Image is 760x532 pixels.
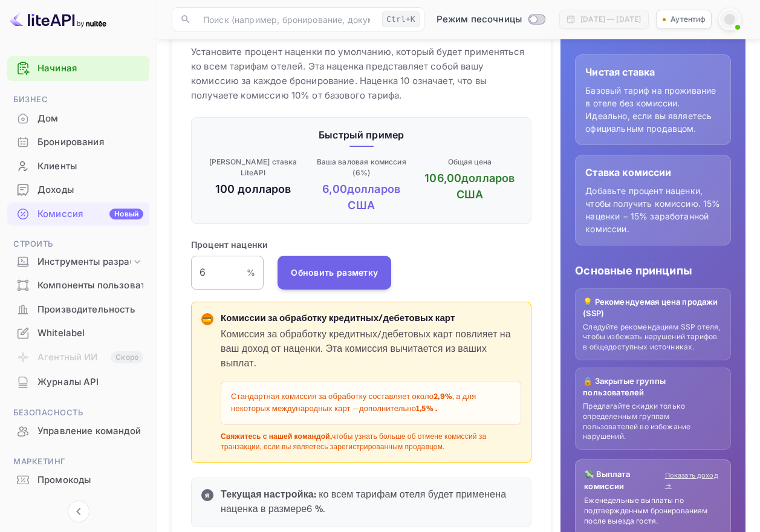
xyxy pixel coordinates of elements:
[583,401,690,441] font: Предлагайте скидки только определенным группам пользователей во избежание нарушений.
[10,10,106,29] img: Логотип LiteAPI
[7,274,149,296] a: Компоненты пользовательского интерфейса
[191,256,247,290] input: 0
[671,15,739,24] font: Аутентификация...
[37,474,91,485] font: Промокоды
[360,168,370,177] font: %)
[291,267,378,277] font: Обновить разметку
[456,172,515,201] font: долларов США
[665,471,718,490] font: Показать доход →
[205,490,209,499] font: я
[583,322,720,352] font: Следуйте рекомендациям SSP отеля, чтобы избежать нарушений тарифов в общедоступных источниках.
[221,432,332,441] font: Свяжитесь с нашей командой,
[221,488,506,516] font: ко всем тарифам отеля будет применена наценка в размере
[319,129,404,141] font: Быстрый пример
[37,62,143,76] a: Начиная
[7,107,149,129] a: Дом
[37,425,141,436] font: Управление командой
[37,184,74,195] font: Доходы
[196,7,377,31] input: Поиск (например, бронирование, документация)
[583,297,718,319] font: 💡 Рекомендуемая цена продажи (SSP)
[68,501,89,522] button: Свернуть навигацию
[37,327,85,339] font: Whitelabel
[317,157,406,177] font: Ваша валовая комиссия (
[7,298,149,322] div: Производительность
[37,112,58,124] font: Дом
[191,239,268,250] font: Процент наценки
[7,107,149,131] div: Дом
[448,157,492,166] font: Общая цена
[7,155,149,178] div: Клиенты
[209,157,297,177] font: [PERSON_NAME] ставка LiteAPI
[37,376,99,388] font: Журналы API
[13,94,48,104] font: Бизнес
[356,168,360,177] font: 6
[7,274,149,297] div: Компоненты пользовательского интерфейса
[585,66,655,78] font: Чистая ставка
[231,392,476,414] font: , а для некоторых международных карт —
[7,371,149,393] a: Журналы API
[114,209,138,218] font: Новый
[7,155,149,177] a: Клиенты
[37,62,77,74] font: Начиная
[231,392,434,402] font: Стандартная комиссия за обработку составляет около
[37,303,135,315] font: Производительность
[13,456,66,466] font: Маркетинг
[191,46,524,101] font: Установите процент наценки по умолчанию, который будет применяться ко всем тарифам отелей. Эта на...
[665,470,722,490] a: Показать доход →
[322,183,347,195] font: 6,00
[37,279,245,291] font: Компоненты пользовательского интерфейса
[215,183,291,195] font: 100 долларов
[7,371,149,394] div: Журналы API
[7,56,149,81] div: Начиная
[584,496,707,525] font: Еженедельные выплаты по подтвержденным бронированиям после выезда гостя.
[7,251,149,273] div: Инструменты разработчика
[37,160,77,172] font: Клиенты
[580,15,641,24] font: [DATE] — [DATE]
[7,298,149,320] a: Производительность
[7,203,149,225] a: КомиссияНовый
[575,264,692,277] font: Основные принципы
[7,178,149,202] div: Доходы
[7,420,149,442] a: Управление командой
[247,267,255,277] font: %
[585,85,716,134] font: Базовый тариф на проживание в отеле без комиссии. Идеально, если вы являетесь официальным продавцом.
[221,328,511,370] font: Комиссия за обработку кредитных/дебетовых карт повлияет на ваш доход от наценки. Эта комиссия выч...
[221,313,455,324] font: Комиссии за обработку кредитных/дебетовых карт
[386,15,415,24] font: Ctrl+K
[359,404,416,414] font: дополнительно
[347,183,400,212] font: долларов США
[203,314,212,323] font: 💳
[7,203,149,226] div: КомиссияНовый
[585,186,720,234] font: Добавьте процент наценки, чтобы получить комиссию. 15% наценки = 15% заработанной комиссии.
[221,432,486,452] font: чтобы узнать больше об отмене комиссий за транзакции, если вы являетесь зарегистрированным продав...
[13,239,53,248] font: Строить
[307,503,325,516] font: 6 %.
[432,13,550,27] div: Переключиться в режим производства
[7,322,149,345] div: Whitelabel
[7,131,149,153] a: Бронирования
[585,166,671,178] font: Ставка комиссии
[13,407,83,417] font: Безопасность
[437,13,522,25] font: Режим песочницы
[37,136,104,148] font: Бронирования
[7,131,149,154] div: Бронирования
[416,404,437,414] font: 1,5% .
[583,376,666,398] font: 🔒 Закрытые группы пользователей
[7,469,149,492] div: Промокоды
[278,256,391,290] button: Обновить разметку
[7,322,149,344] a: Whitelabel
[221,488,316,501] font: Текущая настройка:
[434,392,452,402] font: 2,9%
[7,178,149,201] a: Доходы
[584,469,629,491] font: 💸 Выплата комиссии
[37,256,167,267] font: Инструменты разработчика
[7,469,149,491] a: Промокоды
[37,208,83,219] font: Комиссия
[7,420,149,443] div: Управление командой
[424,172,461,184] font: 106,00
